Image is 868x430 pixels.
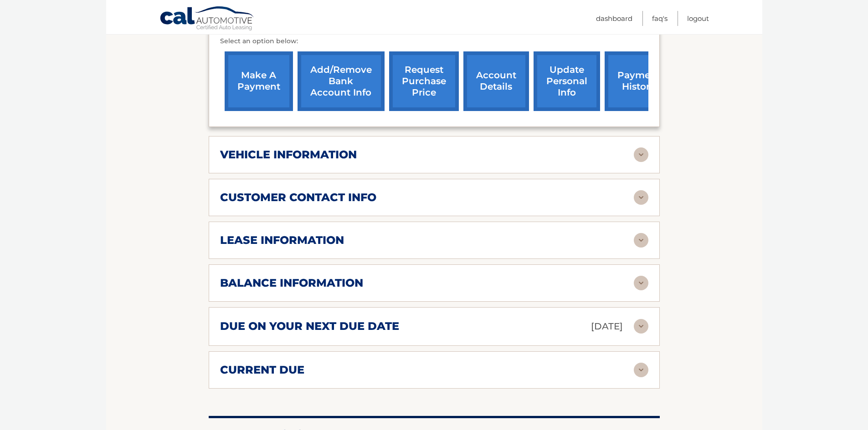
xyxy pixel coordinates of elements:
a: Dashboard [596,11,632,26]
p: [DATE] [591,319,623,334]
a: Cal Automotive [159,6,255,32]
img: accordion-rest.svg [634,190,648,205]
a: Logout [687,11,709,26]
p: Select an option below: [220,36,648,47]
img: accordion-rest.svg [634,276,648,290]
img: accordion-rest.svg [634,233,648,248]
h2: lease information [220,233,344,247]
h2: vehicle information [220,148,357,162]
a: payment history [605,51,673,111]
h2: balance information [220,276,363,290]
a: FAQ's [652,11,668,26]
a: request purchase price [389,51,459,111]
a: Add/Remove bank account info [298,51,385,111]
h2: due on your next due date [220,319,399,333]
a: make a payment [225,51,293,111]
img: accordion-rest.svg [634,147,648,162]
img: accordion-rest.svg [634,363,648,377]
img: accordion-rest.svg [634,319,648,334]
h2: current due [220,363,304,377]
a: account details [463,51,529,111]
h2: customer contact info [220,191,376,204]
a: update personal info [534,51,600,111]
